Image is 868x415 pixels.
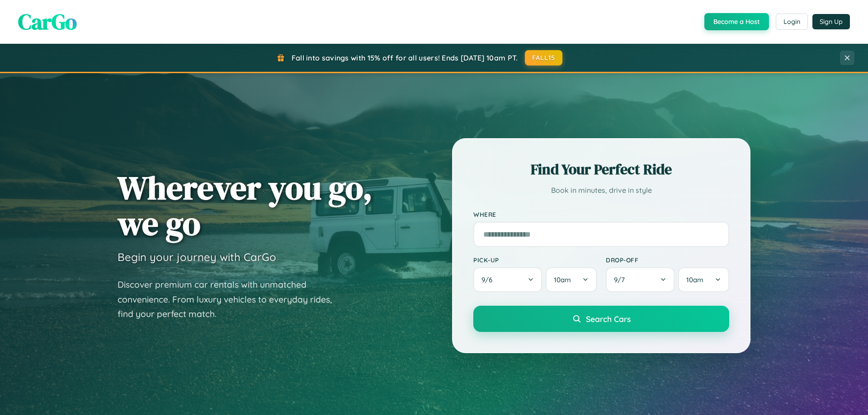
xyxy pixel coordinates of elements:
[554,275,571,284] span: 10am
[525,50,563,65] button: FALL15
[473,306,729,332] button: Search Cars
[606,267,675,292] button: 9/7
[473,184,729,197] p: Book in minutes, drive in style
[614,275,629,284] span: 9 / 7
[546,267,597,292] button: 10am
[481,275,497,284] span: 9 / 6
[473,267,542,292] button: 9/6
[473,210,729,218] label: Where
[678,267,729,292] button: 10am
[118,277,344,322] p: Discover premium car rentals with unmatched convenience. From luxury vehicles to everyday rides, ...
[686,275,703,284] span: 10am
[118,170,373,241] h1: Wherever you go, we go
[292,53,518,62] span: Fall into savings with 15% off for all users! Ends [DATE] 10am PT.
[776,14,808,30] button: Login
[606,256,729,264] label: Drop-off
[473,159,729,179] h2: Find Your Perfect Ride
[704,13,769,30] button: Become a Host
[18,7,77,37] span: CarGo
[473,256,597,264] label: Pick-up
[812,14,850,29] button: Sign Up
[586,314,631,324] span: Search Cars
[118,250,276,264] h3: Begin your journey with CarGo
